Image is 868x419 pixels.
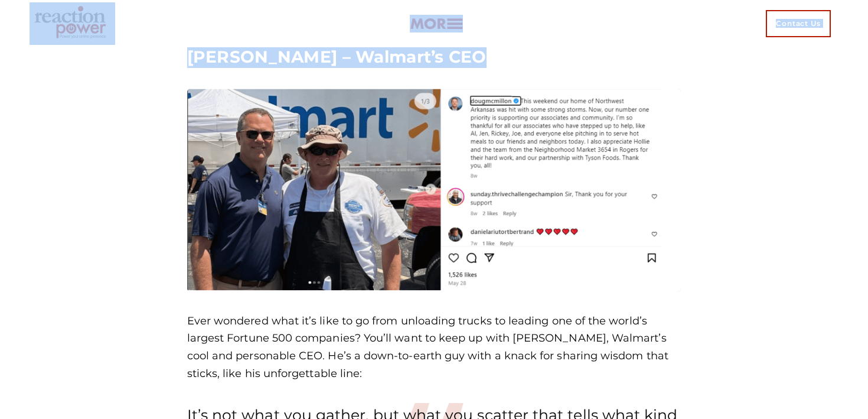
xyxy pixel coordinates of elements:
[187,89,681,292] img: Doug McMillon Walmart’s CEO image
[30,2,115,45] img: Executive Branding | Personal Branding Agency
[410,17,463,31] img: more-btn.png
[187,46,681,68] h3: [PERSON_NAME] – Walmart’s CEO
[187,313,681,383] p: Ever wondered what it’s like to go from unloading trucks to leading one of the world’s largest Fo...
[766,10,831,37] span: Contact Us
